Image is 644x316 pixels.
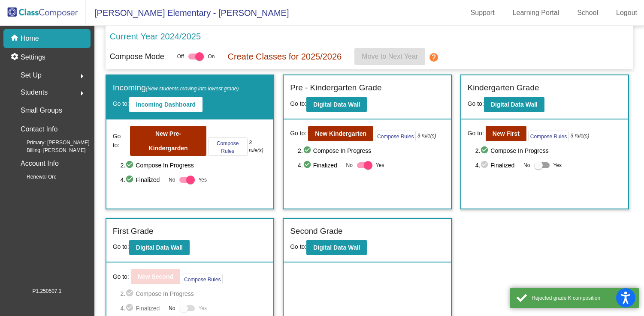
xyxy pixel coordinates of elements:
[506,6,566,20] a: Learning Portal
[10,33,21,44] mat-icon: home
[571,132,590,140] i: 3 rule(s)
[290,129,306,138] span: Go to:
[121,160,267,170] span: 2. Compose In Progress
[121,303,164,313] span: 4. Finalized
[125,160,136,170] mat-icon: check_circle
[21,69,42,81] span: Set Up
[313,101,360,108] b: Digital Data Wall
[21,33,39,44] p: Home
[86,6,289,20] span: [PERSON_NAME] Elementary - [PERSON_NAME]
[208,137,248,156] button: Compose Rules
[146,86,239,92] span: (New students moving into lowest grade)
[13,173,56,181] span: Renewal On:
[77,71,87,81] mat-icon: arrow_right
[110,30,201,43] p: Current Year 2024/2025
[21,158,59,170] p: Account Info
[21,104,62,116] p: Small Groups
[290,82,381,94] label: Pre - Kindergarten Grade
[182,274,223,284] button: Compose Rules
[113,225,154,238] label: First Grade
[290,243,306,250] span: Go to:
[298,146,444,156] span: 2. Compose In Progress
[77,88,87,98] mat-icon: arrow_right
[21,52,45,63] p: Settings
[464,6,502,20] a: Support
[306,97,367,112] button: Digital Data Wall
[376,160,384,170] span: Yes
[208,53,215,60] span: On
[468,100,484,107] span: Go to:
[290,225,343,238] label: Second Grade
[570,6,605,20] a: School
[10,52,21,63] mat-icon: settings
[528,131,569,141] button: Compose Rules
[523,161,530,169] span: No
[149,130,188,152] b: New Pre-Kindergarden
[129,240,190,255] button: Digital Data Wall
[303,160,313,170] mat-icon: check_circle
[113,272,129,281] span: Go to:
[375,131,416,141] button: Compose Rules
[486,126,526,141] button: New First
[177,53,184,60] span: Off
[315,130,366,137] b: New Kindergarten
[306,240,367,255] button: Digital Data Wall
[21,123,57,135] p: Contact Info
[198,175,207,185] span: Yes
[110,51,164,63] p: Compose Mode
[113,243,129,250] span: Go to:
[121,175,164,185] span: 4. Finalized
[362,53,418,60] span: Move to Next Year
[290,100,306,107] span: Go to:
[21,86,48,98] span: Students
[493,130,520,137] b: New First
[136,244,183,251] b: Digital Data Wall
[138,273,173,280] b: New Second
[198,303,207,313] span: Yes
[475,146,622,156] span: 2. Compose In Progress
[553,160,562,170] span: Yes
[228,50,342,63] p: Create Classes for 2025/2026
[113,100,129,107] span: Go to:
[308,126,373,141] button: New Kindergarten
[169,176,175,184] span: No
[121,289,267,299] span: 2. Compose In Progress
[129,97,203,112] button: Incoming Dashboard
[480,160,490,170] mat-icon: check_circle
[113,82,239,94] label: Incoming
[417,132,436,140] i: 3 rule(s)
[313,244,360,251] b: Digital Data Wall
[429,52,439,63] mat-icon: help
[13,139,90,146] span: Primary: [PERSON_NAME]
[532,294,632,302] div: Rejected grade K composition
[113,132,129,150] span: Go to:
[131,269,180,284] button: New Second
[249,139,267,154] i: 3 rule(s)
[136,101,196,108] b: Incoming Dashboard
[468,129,484,138] span: Go to:
[169,304,175,312] span: No
[303,146,313,156] mat-icon: check_circle
[298,160,342,170] span: 4. Finalized
[13,146,85,154] span: Billing: [PERSON_NAME]
[125,303,136,313] mat-icon: check_circle
[346,161,353,169] span: No
[491,101,538,108] b: Digital Data Wall
[480,146,490,156] mat-icon: check_circle
[130,126,206,156] button: New Pre-Kindergarden
[475,160,519,170] span: 4. Finalized
[609,6,644,20] a: Logout
[125,175,136,185] mat-icon: check_circle
[484,97,544,112] button: Digital Data Wall
[468,82,539,94] label: Kindergarten Grade
[125,289,136,299] mat-icon: check_circle
[354,48,425,65] button: Move to Next Year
